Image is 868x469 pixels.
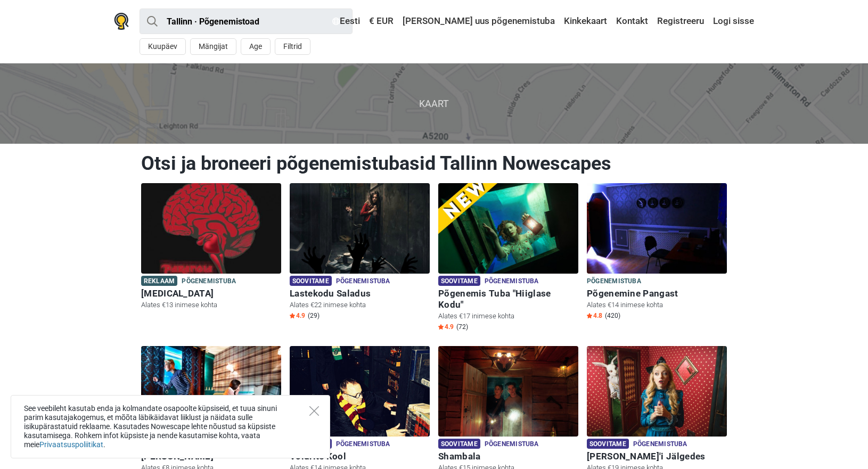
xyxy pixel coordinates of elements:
img: Eesti [332,18,340,25]
span: 4.9 [290,311,305,320]
span: Reklaam [141,276,177,286]
a: € EUR [366,12,396,31]
img: Lastekodu Saladus [290,183,430,274]
span: (29) [308,311,320,320]
div: See veebileht kasutab enda ja kolmandate osapoolte küpsiseid, et tuua sinuni parim kasutajakogemu... [11,395,330,458]
img: Shambala [438,346,578,437]
input: proovi “Tallinn” [140,9,353,34]
span: Põgenemistuba [485,439,539,450]
img: Võlurite Kool [290,346,430,437]
img: Alice'i Jälgedes [587,346,727,437]
h1: Otsi ja broneeri põgenemistubasid Tallinn Nowescapes [141,152,727,175]
img: Põgenemine Pangast [587,183,727,274]
img: Sherlock Holmes [141,346,281,437]
a: Registreeru [654,12,707,31]
span: Soovitame [438,276,480,286]
button: Mängijat [190,38,236,55]
button: Close [309,406,319,416]
img: Star [438,324,444,330]
a: Privaatsuspoliitikat [39,440,103,449]
a: Paranoia Reklaam Põgenemistuba [MEDICAL_DATA] Alates €13 inimese kohta [141,183,281,312]
span: 4.8 [587,311,602,320]
img: Nowescape logo [114,13,129,30]
button: Kuupäev [140,38,186,55]
p: Alates €22 inimese kohta [290,300,430,310]
span: Põgenemistuba [587,276,641,287]
p: Alates €13 inimese kohta [141,300,281,310]
img: Paranoia [141,183,281,274]
img: Põgenemis Tuba "Hiiglase Kodu" [438,183,578,274]
span: Soovitame [438,439,480,449]
p: Alates €14 inimese kohta [587,300,727,310]
h6: Võlurite Kool [290,451,430,462]
a: Eesti [330,12,363,31]
h6: [PERSON_NAME]'i Jälgedes [587,451,727,462]
p: Alates €17 inimese kohta [438,311,578,321]
span: (72) [456,323,468,331]
span: 4.9 [438,323,454,331]
span: (420) [605,311,620,320]
h6: Põgenemis Tuba "Hiiglase Kodu" [438,288,578,310]
a: Kontakt [613,12,651,31]
span: Põgenemistuba [336,439,390,450]
a: Põgenemine Pangast Põgenemistuba Põgenemine Pangast Alates €14 inimese kohta Star4.8 (420) [587,183,727,322]
img: Star [587,313,592,318]
button: Filtrid [275,38,310,55]
a: Põgenemis Tuba "Hiiglase Kodu" Soovitame Põgenemistuba Põgenemis Tuba "Hiiglase Kodu" Alates €17 ... [438,183,578,333]
img: Star [290,313,295,318]
a: Lastekodu Saladus Soovitame Põgenemistuba Lastekodu Saladus Alates €22 inimese kohta Star4.9 (29) [290,183,430,322]
h6: Shambala [438,451,578,462]
span: Soovitame [290,276,332,286]
a: Kinkekaart [561,12,610,31]
span: Põgenemistuba [633,439,687,450]
h6: Lastekodu Saladus [290,288,430,299]
span: Põgenemistuba [485,276,539,287]
h6: [MEDICAL_DATA] [141,288,281,299]
span: Soovitame [587,439,629,449]
button: Age [241,38,271,55]
h6: Põgenemine Pangast [587,288,727,299]
span: Põgenemistuba [336,276,390,287]
a: [PERSON_NAME] uus põgenemistuba [400,12,558,31]
span: Põgenemistuba [182,276,236,287]
a: Logi sisse [710,12,754,31]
